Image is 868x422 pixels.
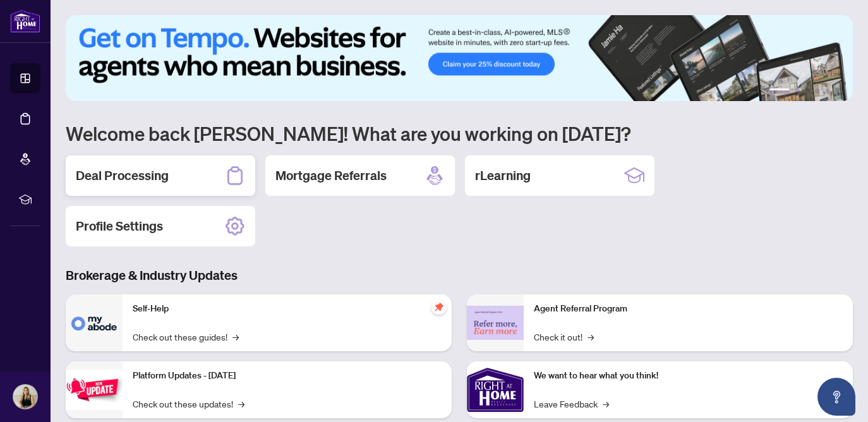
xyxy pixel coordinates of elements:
[133,397,244,411] a: Check out these updates!→
[534,369,843,383] p: We want to hear what you think!
[815,88,820,93] button: 4
[467,361,524,418] img: We want to hear what you think!
[467,306,524,341] img: Agent Referral Program
[795,88,800,93] button: 2
[66,15,853,101] img: Slide 0
[825,88,830,93] button: 5
[603,397,609,411] span: →
[133,302,442,316] p: Self-Help
[588,330,594,344] span: →
[275,167,387,184] h2: Mortgage Referrals
[431,299,447,315] span: pushpin
[66,370,123,409] img: Platform Updates - July 21, 2025
[76,217,163,235] h2: Profile Settings
[534,397,609,411] a: Leave Feedback→
[238,397,244,411] span: →
[475,167,531,184] h2: rLearning
[232,330,239,344] span: →
[534,330,594,344] a: Check it out!→
[66,294,123,351] img: Self-Help
[805,88,810,93] button: 3
[133,330,239,344] a: Check out these guides!→
[835,88,840,93] button: 6
[10,9,40,33] img: logo
[769,88,790,93] button: 1
[66,121,853,145] h1: Welcome back [PERSON_NAME]! What are you working on [DATE]?
[534,302,843,316] p: Agent Referral Program
[817,378,855,416] button: Open asap
[133,369,442,383] p: Platform Updates - [DATE]
[13,385,37,409] img: Profile Icon
[66,267,853,284] h3: Brokerage & Industry Updates
[76,167,169,184] h2: Deal Processing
